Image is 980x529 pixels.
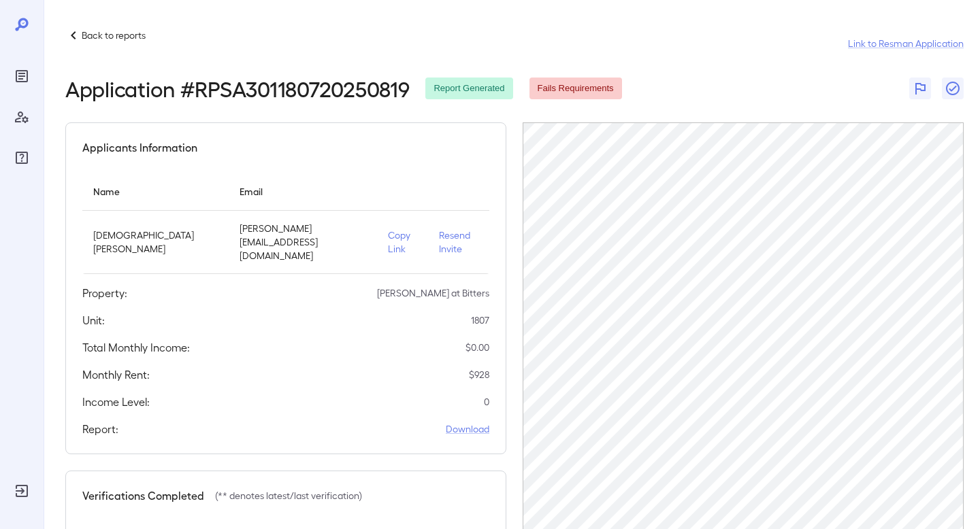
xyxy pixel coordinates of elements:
[471,313,489,327] p: 1807
[82,285,127,301] h5: Property:
[82,172,489,274] table: simple table
[65,76,409,101] h2: Application # RPSA301180720250819
[848,37,964,50] a: Link to Resman Application
[465,341,489,354] p: $ 0.00
[446,422,489,436] a: Download
[469,368,489,381] p: $ 928
[909,78,931,99] button: Flag Report
[11,147,33,169] div: FAQ
[215,489,362,502] p: (** denotes latest/last verification)
[82,421,118,437] h5: Report:
[439,228,478,256] p: Resend Invite
[82,139,197,156] h5: Applicants Information
[11,480,33,502] div: Log Out
[82,488,204,504] h5: Verifications Completed
[82,339,190,356] h5: Total Monthly Income:
[240,222,366,262] p: [PERSON_NAME][EMAIL_ADDRESS][DOMAIN_NAME]
[229,172,377,211] th: Email
[82,172,229,211] th: Name
[942,78,964,99] button: Close Report
[82,312,105,328] h5: Unit:
[529,82,622,95] span: Fails Requirements
[93,228,218,256] p: [DEMOGRAPHIC_DATA][PERSON_NAME]
[484,395,489,409] p: 0
[425,82,512,95] span: Report Generated
[11,65,33,87] div: Reports
[82,29,146,42] p: Back to reports
[82,366,150,383] h5: Monthly Rent:
[377,286,489,300] p: [PERSON_NAME] at Bitters
[11,106,33,128] div: Manage Users
[82,394,150,410] h5: Income Level:
[388,228,417,256] p: Copy Link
